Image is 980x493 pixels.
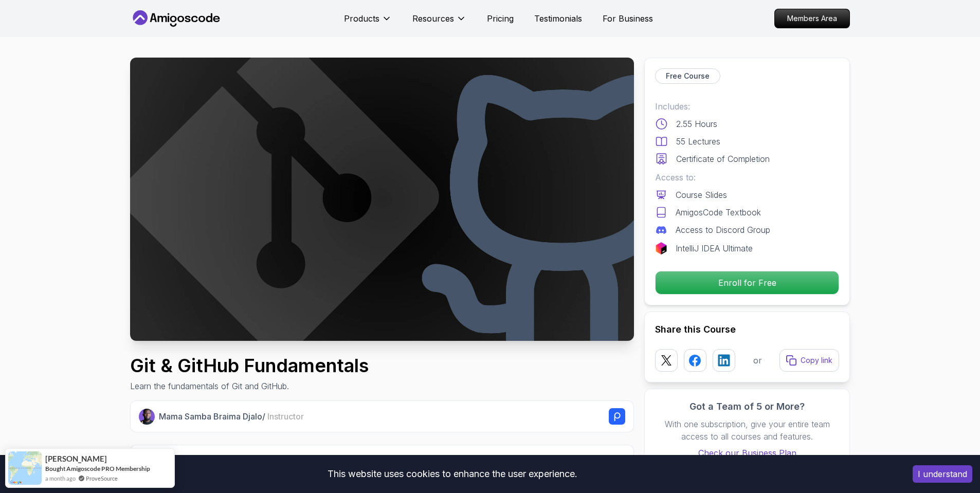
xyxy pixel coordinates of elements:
p: Resources [412,12,454,25]
button: Enroll for Free [655,271,839,295]
p: Includes: [655,100,839,113]
p: Access to Discord Group [676,224,770,236]
a: Members Area [774,9,850,28]
p: Mama Samba Braima Djalo / [159,410,304,423]
span: Instructor [267,411,304,422]
p: or [753,354,762,367]
button: Accept cookies [913,465,972,483]
button: Copy link [779,349,839,372]
p: Enroll for Free [656,271,839,294]
span: a month ago [45,474,76,483]
p: 55 Lectures [676,135,720,148]
a: Check our Business Plan [655,447,839,459]
button: Resources [412,12,466,33]
a: For Business [603,12,653,25]
span: [PERSON_NAME] [45,454,107,463]
h3: Got a Team of 5 or More? [655,399,839,414]
img: git-github-fundamentals_thumbnail [130,58,634,341]
p: Members Area [775,9,849,28]
div: This website uses cookies to enhance the user experience. [8,463,897,485]
p: Access to: [655,171,839,184]
h2: Share this Course [655,322,839,337]
a: Pricing [487,12,514,25]
p: AmigosCode Textbook [676,206,761,218]
a: Testimonials [534,12,582,25]
span: Bought [45,465,65,472]
p: Copy link [801,355,832,366]
p: IntelliJ IDEA Ultimate [676,242,753,254]
p: Products [344,12,379,25]
button: Products [344,12,392,33]
p: Course Slides [676,189,727,201]
img: jetbrains logo [655,242,667,254]
a: Amigoscode PRO Membership [66,465,150,472]
img: provesource social proof notification image [8,451,42,485]
h1: Git & GitHub Fundamentals [130,355,369,376]
p: Free Course [666,71,710,81]
p: With one subscription, give your entire team access to all courses and features. [655,418,839,443]
img: Nelson Djalo [139,409,155,425]
p: 2.55 Hours [676,118,717,130]
p: Certificate of Completion [676,153,770,165]
a: ProveSource [86,474,118,483]
p: Learn the fundamentals of Git and GitHub. [130,380,369,392]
